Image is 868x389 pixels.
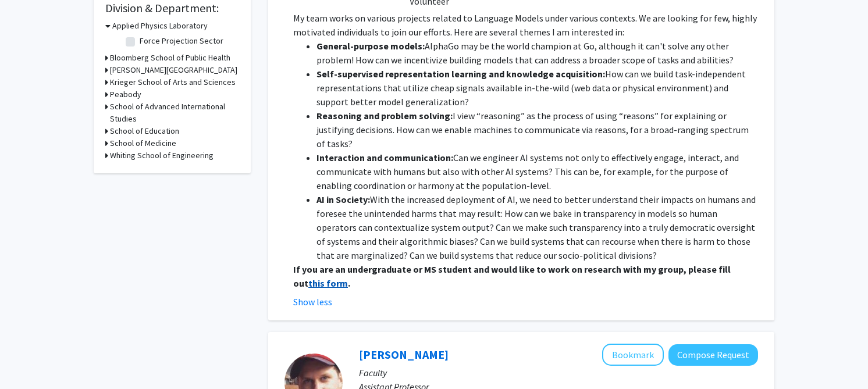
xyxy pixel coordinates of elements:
li: How can we build task-independent representations that utilize cheap signals available in-the-wil... [316,67,758,109]
h3: Whiting School of Engineering [110,149,214,162]
li: Can we engineer AI systems not only to effectively engage, interact, and communicate with humans ... [316,151,758,192]
strong: If you are an undergraduate or MS student and would like to work on research with my group, pleas... [293,263,731,289]
li: AlphaGo may be the world champion at Go, although it can't solve any other problem! How can we in... [316,39,758,67]
button: Show less [293,295,332,309]
h3: Bloomberg School of Public Health [110,52,230,64]
h3: Applied Physics Laboratory [112,20,208,32]
h3: Krieger School of Arts and Sciences [110,76,236,88]
label: Force Projection Sector [140,35,223,47]
iframe: Chat [9,337,49,380]
p: My team works on various projects related to Language Models under various contexts. We are looki... [293,11,758,39]
h3: School of Medicine [110,137,176,149]
a: this form [308,277,348,289]
h3: School of Education [110,125,179,137]
button: Compose Request to Daniel Viete [668,344,758,366]
strong: General-purpose models: [316,40,425,52]
button: Add Daniel Viete to Bookmarks [602,344,664,366]
li: I view “reasoning” as the process of using “reasons” for explaining or justifying decisions. How ... [316,109,758,151]
h2: Division & Department: [105,1,239,15]
strong: Self-supervised representation learning and knowledge acquisition: [316,68,605,80]
strong: Interaction and communication: [316,152,453,163]
p: Faculty [359,366,758,380]
strong: . [348,277,350,289]
h3: School of Advanced International Studies [110,101,239,125]
strong: AI in Society: [316,194,370,205]
a: [PERSON_NAME] [359,347,449,362]
h3: Peabody [110,88,141,101]
h3: [PERSON_NAME][GEOGRAPHIC_DATA] [110,64,237,76]
strong: Reasoning and problem solving: [316,110,453,122]
li: With the increased deployment of AI, we need to better understand their impacts on humans and for... [316,192,758,262]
